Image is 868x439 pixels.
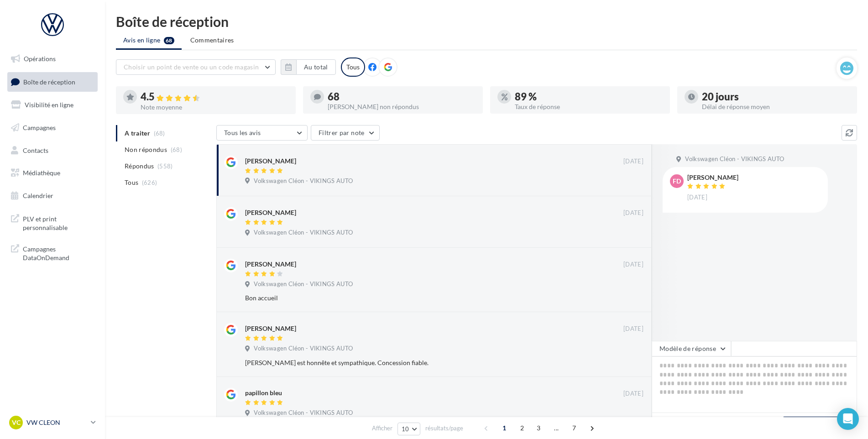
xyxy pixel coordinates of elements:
div: [PERSON_NAME] non répondus [328,104,476,110]
button: Au total [281,59,336,75]
button: Tous les avis [216,125,308,141]
button: Au total [296,59,336,75]
span: Campagnes [23,124,56,131]
span: Opérations [24,55,56,63]
span: [DATE] [623,325,643,333]
span: Contacts [23,146,48,154]
div: Boîte de réception [116,15,857,28]
span: Médiathèque [23,169,60,177]
div: [PERSON_NAME] [245,324,296,333]
a: Médiathèque [5,163,99,183]
span: Volkswagen Cléon - VIKINGS AUTO [254,229,353,237]
span: Non répondus [125,145,167,154]
p: VW CLEON [26,418,87,427]
span: (626) [142,179,157,186]
a: Contacts [5,141,99,160]
span: Tous [125,178,138,187]
div: [PERSON_NAME] [245,260,296,269]
span: Campagnes DataOnDemand [23,243,94,262]
span: [DATE] [623,209,643,217]
span: (558) [157,162,173,170]
div: Taux de réponse [515,104,663,110]
button: Filtrer par note [311,125,380,141]
span: 2 [515,421,529,435]
div: [PERSON_NAME] [245,157,296,166]
button: Choisir un point de vente ou un code magasin [116,59,276,75]
div: Open Intercom Messenger [837,408,859,430]
span: Tous les avis [224,129,261,136]
a: Campagnes DataOnDemand [5,239,99,266]
span: Afficher [372,424,392,433]
div: [PERSON_NAME] [245,208,296,217]
a: Opérations [5,49,99,68]
div: 68 [328,92,476,102]
span: Commentaires [190,36,234,44]
span: [DATE] [623,157,643,166]
span: Volkswagen Cléon - VIKINGS AUTO [254,280,353,288]
span: Visibilité en ligne [25,101,73,109]
span: VC [12,418,21,427]
span: résultats/page [425,424,463,433]
span: PLV et print personnalisable [23,213,94,232]
div: Délai de réponse moyen [702,104,850,110]
a: Boîte de réception [5,72,99,92]
div: 4.5 [141,92,288,102]
span: (68) [171,146,182,153]
span: 1 [497,421,512,435]
span: Boîte de réception [23,78,75,85]
span: Choisir un point de vente ou un code magasin [124,63,259,71]
div: Tous [341,57,365,77]
span: 7 [567,421,581,435]
span: [DATE] [623,390,643,398]
span: 10 [402,425,409,433]
button: Modèle de réponse [652,341,731,356]
span: Volkswagen Cléon - VIKINGS AUTO [254,177,353,185]
div: Bon accueil [245,293,584,303]
span: [DATE] [623,261,643,269]
span: Répondus [125,162,154,171]
span: 3 [531,421,546,435]
span: [DATE] [687,193,707,202]
div: 89 % [515,92,663,102]
a: VC VW CLEON [7,414,98,431]
span: Volkswagen Cléon - VIKINGS AUTO [685,155,784,163]
div: [PERSON_NAME] est honnête et sympathique. Concession fiable. [245,358,584,367]
span: Calendrier [23,192,53,199]
span: Volkswagen Cléon - VIKINGS AUTO [254,345,353,353]
span: Volkswagen Cléon - VIKINGS AUTO [254,409,353,417]
a: Visibilité en ligne [5,95,99,115]
div: Note moyenne [141,104,288,110]
div: 20 jours [702,92,850,102]
a: Campagnes [5,118,99,137]
button: 10 [397,423,421,435]
div: [PERSON_NAME] [687,174,738,181]
div: papillon bleu [245,388,282,397]
span: Fd [673,177,681,186]
a: Calendrier [5,186,99,205]
a: PLV et print personnalisable [5,209,99,236]
span: ... [549,421,564,435]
